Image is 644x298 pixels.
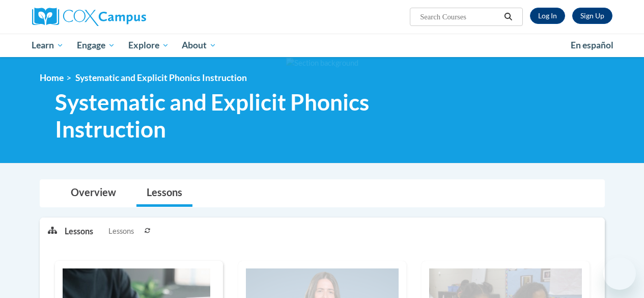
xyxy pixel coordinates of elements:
[32,8,215,26] a: Cox Campus
[55,89,475,143] span: Systematic and Explicit Phonics Instruction
[65,226,93,237] p: Lessons
[286,58,358,69] img: Section background
[70,34,122,57] a: Engage
[128,39,169,51] span: Explore
[182,39,216,51] span: About
[61,180,126,207] a: Overview
[122,34,176,57] a: Explore
[530,8,565,24] a: Log In
[571,40,613,50] span: En español
[564,35,620,56] a: En español
[24,34,620,57] div: Main menu
[500,11,516,23] button: Search
[32,8,146,26] img: Cox Campus
[419,11,500,23] input: Search Courses
[572,8,612,24] a: Register
[32,39,64,51] span: Learn
[75,72,247,83] span: Systematic and Explicit Phonics Instruction
[25,34,71,57] a: Learn
[175,34,223,57] a: About
[136,180,192,207] a: Lessons
[108,226,134,237] span: Lessons
[40,72,64,83] a: Home
[77,39,115,51] span: Engage
[603,257,636,290] iframe: Button to launch messaging window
